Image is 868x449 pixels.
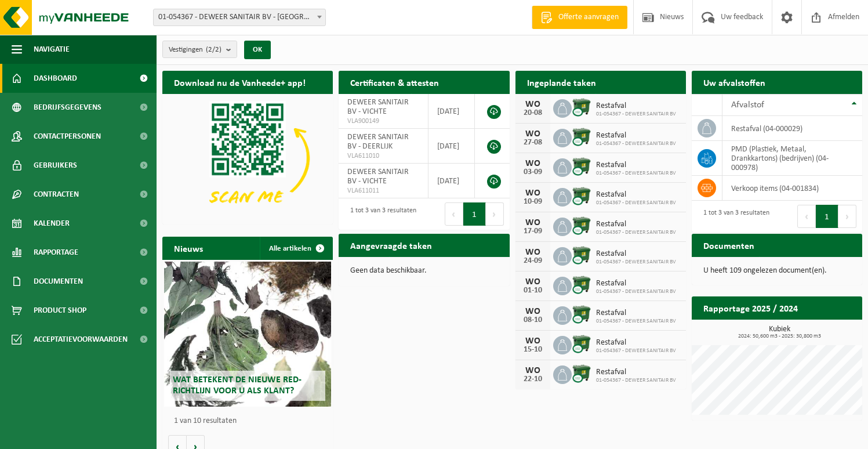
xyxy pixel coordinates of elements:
button: Next [838,205,856,228]
a: Offerte aanvragen [532,6,627,29]
img: WB-1100-CU [572,127,591,147]
span: VLA900149 [347,117,419,126]
span: Afvalstof [731,100,764,110]
span: Restafval [596,220,676,229]
div: 27-08 [521,139,544,147]
td: PMD (Plastiek, Metaal, Drankkartons) (bedrijven) (04-000978) [722,141,862,176]
span: 01-054367 - DEWEER SANITAIR BV [596,229,676,236]
span: Bedrijfsgegevens [34,93,101,122]
h2: Nieuws [162,237,215,259]
a: Alle artikelen [260,237,332,260]
span: 2024: 50,600 m3 - 2025: 30,800 m3 [698,334,862,339]
div: 08-10 [521,316,544,324]
a: Wat betekent de nieuwe RED-richtlijn voor u als klant? [164,262,331,407]
td: verkoop items (04-001834) [722,176,862,201]
img: Download de VHEPlus App [162,94,333,222]
div: WO [521,129,544,139]
div: WO [521,277,544,287]
span: Restafval [596,249,676,259]
span: Vestigingen [169,41,221,59]
img: WB-1100-CU [572,364,591,383]
div: WO [521,307,544,316]
a: Bekijk rapportage [776,319,861,342]
img: WB-1100-CU [572,275,591,295]
div: 03-09 [521,168,544,176]
span: Dashboard [34,64,77,93]
p: U heeft 109 ongelezen document(en). [703,267,851,275]
img: WB-1100-CU [572,97,591,117]
img: WB-1100-CU [572,305,591,324]
h2: Certificaten & attesten [339,71,451,93]
span: Acceptatievoorwaarden [34,325,128,354]
span: Restafval [596,161,676,170]
span: 01-054367 - DEWEER SANITAIR BV [596,347,676,354]
h2: Download nu de Vanheede+ app! [162,71,317,93]
button: Previous [445,202,463,226]
div: WO [521,366,544,375]
button: OK [244,41,271,59]
span: Restafval [596,279,676,288]
h2: Documenten [692,234,766,256]
p: Geen data beschikbaar. [350,267,497,275]
div: 15-10 [521,346,544,354]
img: WB-1100-CU [572,157,591,176]
button: 1 [816,205,838,228]
div: 10-09 [521,198,544,206]
span: VLA611011 [347,186,419,195]
div: 01-10 [521,287,544,295]
span: 01-054367 - DEWEER SANITAIR BV [596,318,676,325]
button: Vestigingen(2/2) [162,41,237,58]
span: 01-054367 - DEWEER SANITAIR BV [596,259,676,266]
h2: Rapportage 2025 / 2024 [692,296,809,319]
div: WO [521,218,544,227]
span: Contactpersonen [34,122,101,151]
img: WB-1100-CU [572,216,591,236]
span: Restafval [596,309,676,318]
td: [DATE] [428,94,475,129]
span: Restafval [596,368,676,377]
div: 1 tot 3 van 3 resultaten [698,204,769,229]
div: WO [521,100,544,109]
div: 1 tot 3 van 3 resultaten [344,201,416,227]
span: DEWEER SANITAIR BV - VICHTE [347,168,409,186]
div: WO [521,159,544,168]
button: Previous [797,205,816,228]
span: Restafval [596,190,676,200]
span: Wat betekent de nieuwe RED-richtlijn voor u als klant? [173,375,302,396]
span: VLA611010 [347,151,419,161]
span: 01-054367 - DEWEER SANITAIR BV - VICHTE [154,9,325,26]
span: Restafval [596,338,676,347]
span: 01-054367 - DEWEER SANITAIR BV [596,170,676,177]
div: 17-09 [521,227,544,236]
span: 01-054367 - DEWEER SANITAIR BV [596,377,676,384]
span: Documenten [34,267,83,296]
img: WB-1100-CU [572,245,591,265]
div: 24-09 [521,257,544,265]
span: Offerte aanvragen [555,12,622,23]
img: WB-1100-CU [572,334,591,354]
span: DEWEER SANITAIR BV - VICHTE [347,98,409,116]
span: Rapportage [34,238,78,267]
span: 01-054367 - DEWEER SANITAIR BV [596,111,676,118]
span: 01-054367 - DEWEER SANITAIR BV [596,288,676,295]
td: restafval (04-000029) [722,116,862,141]
span: Kalender [34,209,70,238]
span: Product Shop [34,296,86,325]
span: DEWEER SANITAIR BV - DEERLIJK [347,133,409,151]
count: (2/2) [206,46,221,53]
span: 01-054367 - DEWEER SANITAIR BV [596,140,676,147]
button: 1 [463,202,486,226]
span: 01-054367 - DEWEER SANITAIR BV - VICHTE [153,9,326,26]
h3: Kubiek [698,325,862,339]
img: WB-1100-CU [572,186,591,206]
div: WO [521,248,544,257]
p: 1 van 10 resultaten [174,417,327,425]
div: WO [521,336,544,346]
span: Restafval [596,131,676,140]
h2: Uw afvalstoffen [692,71,777,93]
div: 22-10 [521,375,544,383]
td: [DATE] [428,129,475,164]
h2: Ingeplande taken [515,71,608,93]
span: Gebruikers [34,151,77,180]
span: 01-054367 - DEWEER SANITAIR BV [596,200,676,207]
